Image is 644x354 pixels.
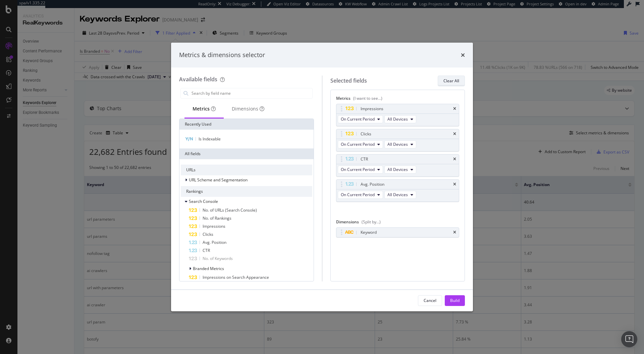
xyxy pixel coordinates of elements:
[189,198,218,204] span: Search Console
[336,227,460,237] div: Keywordtimes
[179,76,217,83] div: Available fields
[361,156,368,163] div: CTR
[384,115,416,123] button: All Devices
[189,177,248,183] span: URL Scheme and Segmentation
[171,43,473,311] div: modal
[353,95,382,101] div: (I want to see...)
[453,230,456,234] div: times
[424,298,436,303] div: Cancel
[461,51,465,59] div: times
[181,186,312,197] div: Rankings
[203,248,210,253] span: CTR
[387,116,408,122] span: All Devices
[450,298,460,303] div: Build
[181,165,312,175] div: URLs
[453,182,456,186] div: times
[336,95,460,104] div: Metrics
[384,166,416,174] button: All Devices
[338,115,383,123] button: On Current Period
[341,192,375,197] span: On Current Period
[203,274,269,280] span: Impressions on Search Appearance
[338,166,383,174] button: On Current Period
[453,107,456,111] div: times
[203,215,231,221] span: No. of Rankings
[453,132,456,136] div: times
[362,219,381,225] div: (Split by...)
[341,141,375,147] span: On Current Period
[199,136,221,142] span: Is Indexable
[338,140,383,148] button: On Current Period
[179,119,314,130] div: Recently Used
[336,219,460,227] div: Dimensions
[336,129,460,151] div: ClickstimesOn Current PeriodAll Devices
[336,104,460,126] div: ImpressionstimesOn Current PeriodAll Devices
[361,181,384,188] div: Avg. Position
[193,266,224,271] span: Branded Metrics
[203,256,233,261] span: No. of Keywords
[336,179,460,202] div: Avg. PositiontimesOn Current PeriodAll Devices
[387,141,408,147] span: All Devices
[179,148,314,159] div: All fields
[203,207,257,213] span: No. of URLs (Search Console)
[338,191,383,199] button: On Current Period
[621,331,637,347] div: Open Intercom Messenger
[445,295,465,306] button: Build
[203,231,213,237] span: Clicks
[384,191,416,199] button: All Devices
[387,167,408,172] span: All Devices
[341,116,375,122] span: On Current Period
[203,223,225,229] span: Impressions
[438,76,465,86] button: Clear All
[453,157,456,161] div: times
[443,78,459,84] div: Clear All
[361,131,371,137] div: Clicks
[336,154,460,177] div: CTRtimesOn Current PeriodAll Devices
[179,51,265,59] div: Metrics & dimensions selector
[361,229,377,236] div: Keyword
[341,167,375,172] span: On Current Period
[418,295,442,306] button: Cancel
[203,239,226,245] span: Avg. Position
[232,105,264,112] div: Dimensions
[384,140,416,148] button: All Devices
[387,192,408,197] span: All Devices
[330,77,367,85] div: Selected fields
[193,105,216,112] div: Metrics
[191,88,312,98] input: Search by field name
[361,105,383,112] div: Impressions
